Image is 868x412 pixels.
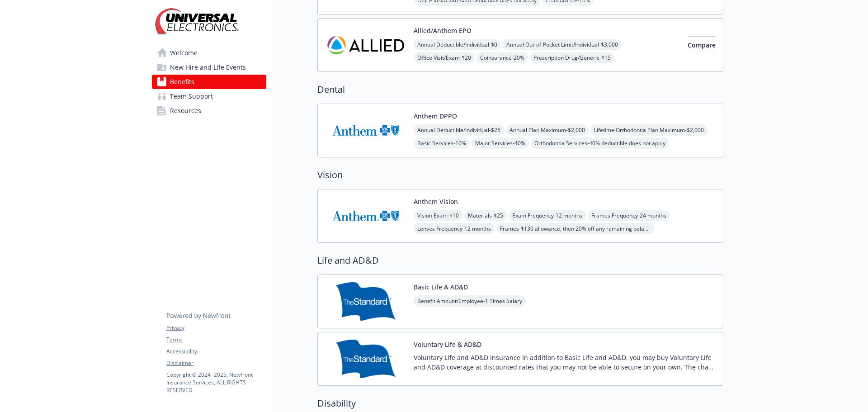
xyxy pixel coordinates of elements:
span: Prescription Drug/Generic - $15 [530,52,614,63]
span: Annual Plan Maximum - $2,000 [506,124,589,136]
img: Standard Insurance Company carrier logo [325,282,406,321]
span: Annual Deductible/Individual - $0 [414,39,501,50]
button: Anthem Vision [414,197,458,206]
span: Benefits [170,75,194,89]
a: Team Support [152,89,266,104]
a: Disclaimer [166,359,266,367]
button: Anthem DPPO [414,111,457,121]
span: Team Support [170,89,213,104]
span: Frames - $130 allowance, then 20% off any remaining balance [496,223,655,234]
a: Terms [166,336,266,344]
span: Annual Deductible/Individual - $25 [414,124,504,136]
span: Lenses Frequency - 12 months [414,223,495,234]
span: Office Visit/Exam - $20 [414,52,475,63]
a: Welcome [152,46,266,60]
img: Anthem Blue Cross carrier logo [325,197,406,235]
h2: Dental [317,83,723,96]
span: Resources [170,104,201,118]
a: New Hire and Life Events [152,60,266,75]
img: Allied Benefit Systems LLC carrier logo [325,26,406,64]
p: Voluntary Life and AD&D Insurance In addition to Basic Life and AD&D, you may buy Voluntary Life ... [414,353,716,372]
span: Major Services - 40% [472,137,529,149]
a: Resources [152,104,266,118]
span: Basic Services - 10% [414,137,470,149]
button: Allied/Anthem EPO [414,26,472,35]
h2: Vision [317,168,723,182]
span: Orthodontia Services - 40% deductible does not apply [531,137,669,149]
span: New Hire and Life Events [170,60,246,75]
span: Frames Frequency - 24 months [588,210,670,221]
button: Compare [688,36,716,54]
span: Benefit Amount/Employee - 1 Times Salary [414,295,526,307]
span: Materials - $25 [464,210,507,221]
button: Voluntary Life & AD&D [414,340,481,349]
p: Copyright © 2024 - 2025 , Newfront Insurance Services, ALL RIGHTS RESERVED [166,371,266,394]
span: Compare [688,41,716,49]
a: Privacy [166,324,266,332]
span: Welcome [170,46,198,60]
img: Standard Insurance Company carrier logo [325,340,406,378]
span: Vision Exam - $10 [414,210,462,221]
button: Basic Life & AD&D [414,282,468,292]
span: Exam Frequency - 12 months [509,210,586,221]
span: Annual Out-of-Pocket Limit/Individual - $3,000 [503,39,622,50]
h2: Disability [317,397,723,410]
h2: Life and AD&D [317,254,723,267]
span: Lifetime Orthodontia Plan Maximum - $2,000 [590,124,708,136]
a: Benefits [152,75,266,89]
a: Accessibility [166,347,266,355]
img: Anthem Blue Cross carrier logo [325,111,406,150]
span: Coinsurance - 20% [476,52,528,63]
